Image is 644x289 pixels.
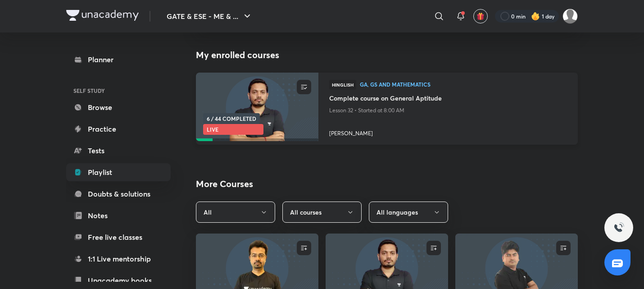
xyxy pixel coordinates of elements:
[329,105,567,116] p: Lesson 32 • Started at 8:00 AM
[203,124,263,135] span: Live
[360,82,567,87] span: GA, GS and Mathematics
[562,9,578,24] img: Manasi Raut
[66,250,171,268] a: 1:1 Live mentorship
[66,120,171,138] a: Practice
[282,202,362,223] button: All courses
[66,206,171,225] a: Notes
[66,228,171,246] a: Free live classes
[329,93,567,105] a: Complete course on General Aptitude
[473,9,488,23] button: avatar
[613,222,624,233] img: ttu
[196,73,318,145] a: new-thumbnail6 / 44 COMPLETEDLive
[66,185,171,203] a: Doubts & solutions
[203,113,260,124] span: 6 / 44 COMPLETED
[195,72,319,142] img: new-thumbnail
[66,163,171,181] a: Playlist
[196,202,275,223] button: All
[66,10,139,23] a: Company Logo
[66,83,171,98] h6: SELF STUDY
[66,98,171,116] a: Browse
[161,7,258,25] button: GATE & ESE - ME & ...
[196,177,578,191] h2: More Courses
[531,12,540,21] img: streak
[66,50,171,69] a: Planner
[196,48,578,62] h4: My enrolled courses
[329,126,567,138] a: [PERSON_NAME]
[476,12,485,20] img: avatar
[66,142,171,160] a: Tests
[329,80,356,90] span: Hinglish
[369,202,448,223] button: All languages
[66,10,139,21] img: Company Logo
[360,82,567,88] a: GA, GS and Mathematics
